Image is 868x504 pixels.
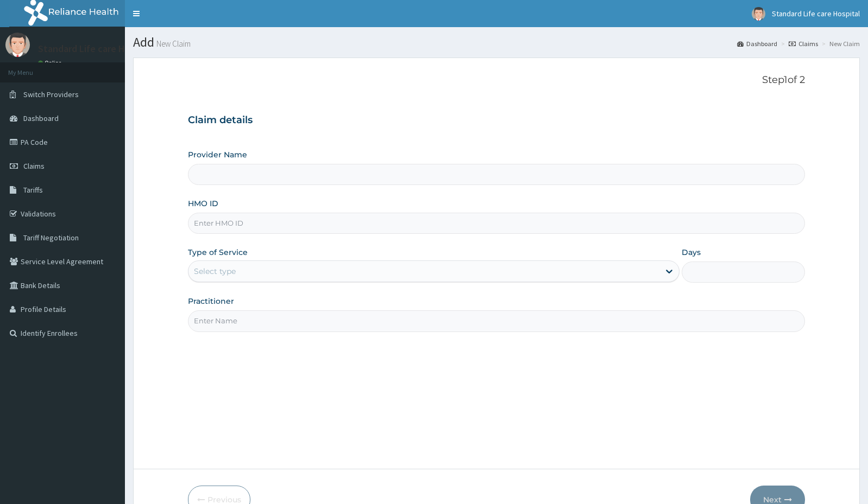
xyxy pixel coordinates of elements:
[188,74,805,86] p: Step 1 of 2
[23,90,79,99] span: Switch Providers
[682,247,701,258] label: Days
[752,7,765,21] img: User Image
[188,247,248,258] label: Type of Service
[38,59,64,67] a: Online
[154,40,191,48] small: New Claim
[38,44,154,54] p: Standard Life care Hospital
[188,296,234,307] label: Practitioner
[737,39,777,48] a: Dashboard
[789,39,818,48] a: Claims
[23,161,45,171] span: Claims
[5,33,30,57] img: User Image
[772,9,860,18] span: Standard Life care Hospital
[23,233,79,243] span: Tariff Negotiation
[23,185,43,195] span: Tariffs
[188,149,247,160] label: Provider Name
[188,114,805,126] h3: Claim details
[188,213,805,234] input: Enter HMO ID
[194,266,236,277] div: Select type
[23,113,59,123] span: Dashboard
[188,310,805,331] input: Enter Name
[188,198,218,209] label: HMO ID
[133,35,860,49] h1: Add
[819,39,860,48] li: New Claim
